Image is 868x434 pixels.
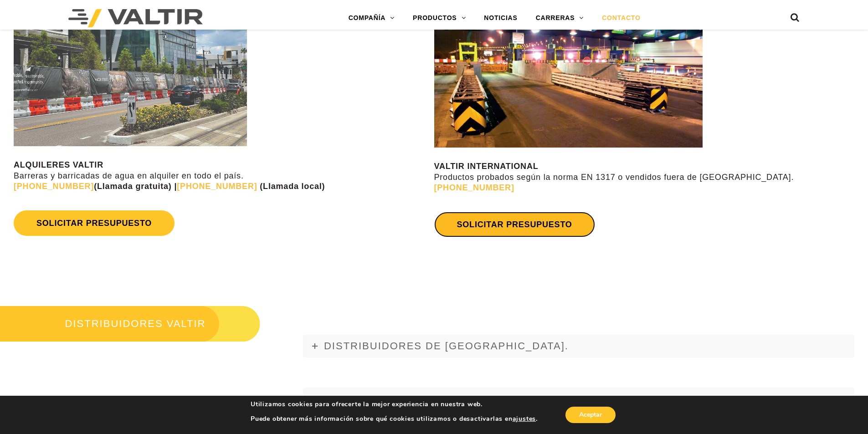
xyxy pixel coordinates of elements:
[434,19,703,148] img: Contáctanos valtir internacional
[484,14,517,21] font: NOTICIAS
[513,415,536,423] button: ajustes
[324,393,534,404] font: DISTRIBUIDORES INTERNACIONALES
[339,9,404,27] a: COMPAÑÍA
[579,410,602,419] font: Aceptar
[14,160,103,169] font: ALQUILERES VALTIR
[602,14,640,21] font: CONTACTO
[593,9,649,27] a: CONTACTO
[536,14,575,21] font: CARRERAS
[36,219,152,228] font: SOLICITAR PRESUPUESTO
[14,210,175,236] a: SOLICITAR PRESUPUESTO
[349,14,386,21] font: COMPAÑÍA
[251,400,483,408] font: Utilizamos cookies para ofrecerte la mejor experiencia en nuestra web.
[434,212,595,237] a: SOLICITAR PRESUPUESTO
[513,414,536,423] font: ajustes
[303,388,854,410] a: DISTRIBUIDORES INTERNACIONALES
[457,220,572,230] font: SOLICITAR PRESUPUESTO
[434,173,794,182] font: Productos probados según la norma EN 1317 o vendidos fuera de [GEOGRAPHIC_DATA].
[536,414,538,423] font: .
[260,182,325,191] font: (Llamada local)
[14,171,244,180] font: Barreras y barricadas de agua en alquiler en todo el país.
[404,9,475,27] a: PRODUCTOS
[413,14,457,21] font: PRODUCTOS
[303,335,854,357] a: DISTRIBUIDORES DE [GEOGRAPHIC_DATA].
[68,9,203,27] img: Valtir
[14,18,247,146] img: Alquileres contáctenos imagen
[324,340,569,352] font: DISTRIBUIDORES DE [GEOGRAPHIC_DATA].
[475,9,526,27] a: NOTICIAS
[177,182,257,191] a: [PHONE_NUMBER]
[65,318,206,329] font: DISTRIBUIDORES VALTIR
[94,182,177,191] font: (Llamada gratuita) |
[251,414,513,423] font: Puede obtener más información sobre qué cookies utilizamos o desactivarlas en
[527,9,593,27] a: CARRERAS
[434,162,539,171] font: VALTIR INTERNATIONAL
[14,182,94,191] a: [PHONE_NUMBER]
[434,183,514,192] a: [PHONE_NUMBER]
[565,407,616,423] button: Aceptar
